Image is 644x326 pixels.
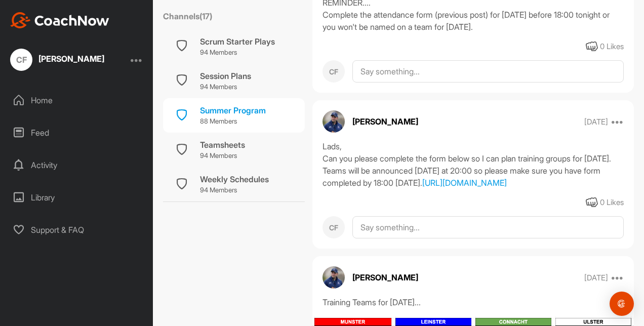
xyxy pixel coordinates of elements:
div: Weekly Schedules [200,173,269,185]
div: Session Plans [200,70,251,82]
div: 0 Likes [600,41,624,53]
div: CF [323,60,345,83]
label: Channels ( 17 ) [163,10,212,22]
div: Library [6,185,148,210]
div: CF [323,216,345,238]
a: [URL][DOMAIN_NAME] [422,178,507,188]
p: 94 Members [200,82,251,92]
div: Support & FAQ [6,217,148,242]
p: 94 Members [200,151,245,161]
p: [DATE] [584,273,608,283]
div: Open Intercom Messenger [610,292,634,316]
p: 88 Members [200,116,266,127]
img: CoachNow [10,12,109,28]
img: avatar [323,266,345,289]
p: [DATE] [584,117,608,127]
div: [PERSON_NAME] [38,55,104,63]
div: Teamsheets [200,139,245,151]
div: Training Teams for [DATE]... [323,296,624,308]
div: Feed [6,120,148,145]
p: [PERSON_NAME] [352,115,418,128]
div: Summer Program [200,104,266,116]
div: Activity [6,152,148,178]
div: CF [10,49,32,71]
div: 0 Likes [600,197,624,209]
p: [PERSON_NAME] [352,271,418,283]
div: Lads, Can you please complete the form below so I can plan training groups for [DATE]. Teams will... [323,140,624,189]
img: avatar [323,110,345,133]
div: Home [6,88,148,113]
div: Scrum Starter Plays [200,35,275,48]
p: 94 Members [200,48,275,58]
p: 94 Members [200,185,269,195]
